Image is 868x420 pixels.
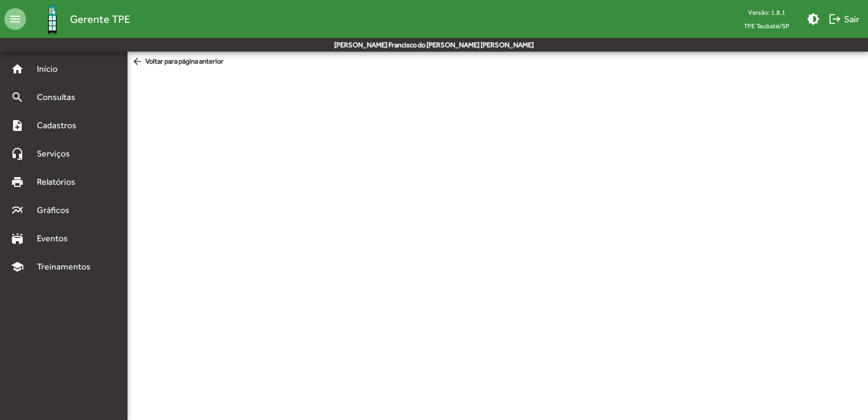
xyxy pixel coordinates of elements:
[26,2,130,37] a: Gerente TPE
[807,12,820,26] mat-icon: brightness_medium
[132,56,224,68] span: Voltar para página anterior
[70,10,130,28] span: Gerente TPE
[30,62,73,76] span: Início
[11,62,24,76] mat-icon: home
[4,8,26,30] mat-icon: menu
[35,2,70,37] img: Logo
[828,12,841,26] mat-icon: logout
[735,19,798,33] span: TPE Taubaté/SP
[735,5,798,19] div: Versão: 1.8.1
[132,56,145,68] mat-icon: arrow_back
[824,9,864,29] button: Sair
[828,9,859,29] span: Sair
